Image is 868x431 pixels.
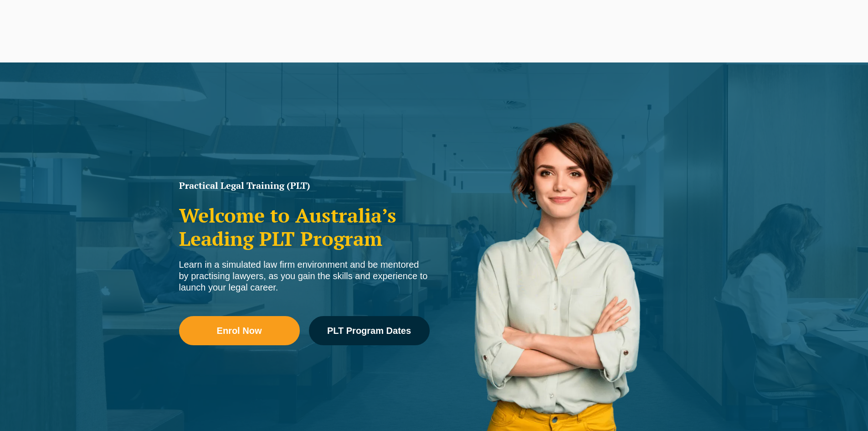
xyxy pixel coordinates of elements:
[179,259,430,293] div: Learn in a simulated law firm environment and be mentored by practising lawyers, as you gain the ...
[179,204,430,250] h2: Welcome to Australia’s Leading PLT Program
[179,316,300,345] a: Enrol Now
[327,326,411,335] span: PLT Program Dates
[309,316,430,345] a: PLT Program Dates
[179,181,430,190] h1: Practical Legal Training (PLT)
[217,326,262,335] span: Enrol Now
